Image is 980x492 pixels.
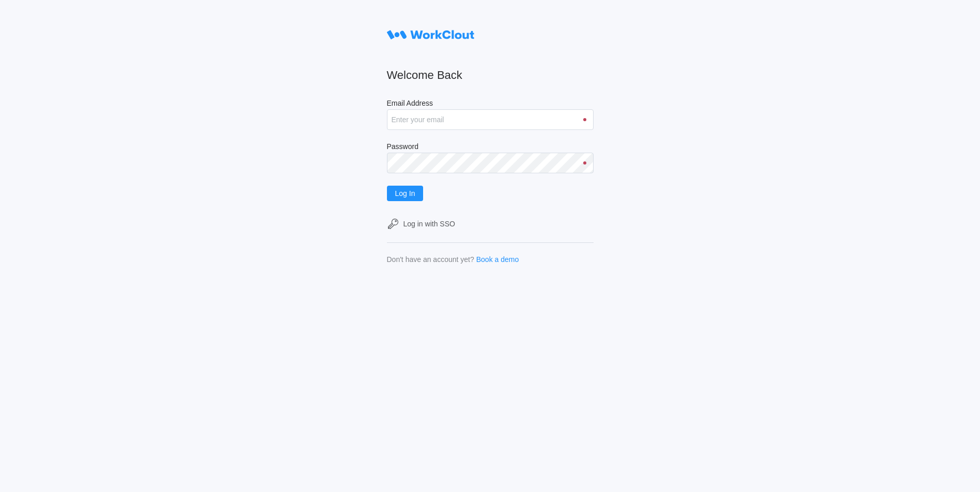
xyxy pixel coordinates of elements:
input: Enter your email [387,109,594,130]
button: Log In [387,186,424,201]
div: Don't have an account yet? [387,255,474,264]
a: Log in with SSO [387,218,594,230]
label: Password [387,142,594,153]
div: Log in with SSO [403,220,455,228]
span: Log In [395,190,415,197]
a: Book a demo [476,255,519,264]
h2: Welcome Back [387,68,594,83]
label: Email Address [387,99,594,109]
